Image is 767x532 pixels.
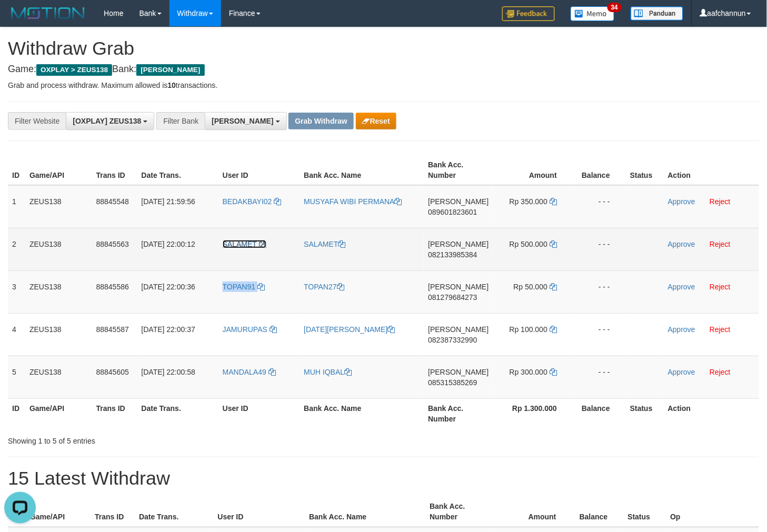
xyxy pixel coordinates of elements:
[96,325,129,334] span: 88845587
[668,368,695,376] a: Approve
[573,185,626,228] td: - - -
[25,228,92,270] td: ZEUS138
[223,368,266,376] span: MANDALA49
[8,38,759,59] h1: Withdraw Grab
[425,497,494,527] th: Bank Acc. Number
[514,283,548,291] span: Rp 50.000
[66,112,154,130] button: [OXPLAY] ZEUS138
[218,398,300,428] th: User ID
[142,283,195,291] span: [DATE] 22:00:36
[223,325,277,334] a: JAMURUPAS
[304,325,395,334] a: [DATE][PERSON_NAME]
[626,398,664,428] th: Status
[510,325,547,334] span: Rp 100.000
[424,398,493,428] th: Bank Acc. Number
[223,197,272,206] span: BEDAKBAYI02
[142,368,195,376] span: [DATE] 22:00:58
[156,112,205,130] div: Filter Bank
[668,240,695,248] a: Approve
[607,3,622,12] span: 34
[502,6,555,21] img: Feedback.jpg
[8,64,759,75] h4: Game: Bank:
[304,283,344,291] a: TOPAN27
[428,208,477,216] span: Copy 089601823601 to clipboard
[710,283,731,291] a: Reject
[668,325,695,334] a: Approve
[710,325,731,334] a: Reject
[550,197,557,206] a: Copy 350000 to clipboard
[664,398,759,428] th: Action
[212,117,273,125] span: [PERSON_NAME]
[573,155,626,185] th: Balance
[214,497,305,527] th: User ID
[710,240,731,248] a: Reject
[493,398,573,428] th: Rp 1.300.000
[510,368,547,376] span: Rp 300.000
[135,497,213,527] th: Date Trans.
[8,356,25,398] td: 5
[573,398,626,428] th: Balance
[668,197,695,206] a: Approve
[25,398,92,428] th: Game/API
[4,4,36,36] button: Open LiveChat chat widget
[288,113,353,129] button: Grab Withdraw
[8,270,25,313] td: 3
[428,336,477,344] span: Copy 082387332990 to clipboard
[550,325,557,334] a: Copy 100000 to clipboard
[550,240,557,248] a: Copy 500000 to clipboard
[223,283,256,291] span: TOPAN91
[25,270,92,313] td: ZEUS138
[668,283,695,291] a: Approve
[92,155,137,185] th: Trans ID
[26,497,91,527] th: Game/API
[8,313,25,356] td: 4
[223,197,282,206] a: BEDAKBAYI02
[8,228,25,270] td: 2
[631,6,683,21] img: panduan.png
[223,283,265,291] a: TOPAN91
[428,250,477,259] span: Copy 082133985384 to clipboard
[666,497,759,527] th: Op
[8,431,312,446] div: Showing 1 to 5 of 5 entries
[137,155,218,185] th: Date Trans.
[8,155,25,185] th: ID
[223,325,267,334] span: JAMURUPAS
[300,398,424,428] th: Bank Acc. Name
[572,497,624,527] th: Balance
[573,270,626,313] td: - - -
[428,293,477,302] span: Copy 081279684273 to clipboard
[223,240,266,248] a: SALAMET
[25,185,92,228] td: ZEUS138
[96,240,129,248] span: 88845563
[510,197,547,206] span: Rp 350.000
[92,398,137,428] th: Trans ID
[428,197,489,206] span: [PERSON_NAME]
[25,155,92,185] th: Game/API
[356,113,396,129] button: Reset
[223,240,257,248] span: SALAMET
[96,368,129,376] span: 88845605
[304,240,345,248] a: SALAMET
[710,197,731,206] a: Reject
[8,5,88,21] img: MOTION_logo.png
[142,197,195,206] span: [DATE] 21:59:56
[550,368,557,376] a: Copy 300000 to clipboard
[218,155,300,185] th: User ID
[96,283,129,291] span: 88845586
[167,81,176,89] strong: 10
[305,497,425,527] th: Bank Acc. Name
[510,240,547,248] span: Rp 500.000
[73,117,141,125] span: [OXPLAY] ZEUS138
[550,283,557,291] a: Copy 50000 to clipboard
[495,497,572,527] th: Amount
[223,368,276,376] a: MANDALA49
[573,356,626,398] td: - - -
[25,313,92,356] td: ZEUS138
[142,325,195,334] span: [DATE] 22:00:37
[8,185,25,228] td: 1
[205,112,286,130] button: [PERSON_NAME]
[300,155,424,185] th: Bank Acc. Name
[8,80,759,91] p: Grab and process withdraw. Maximum allowed is transactions.
[626,155,664,185] th: Status
[424,155,493,185] th: Bank Acc. Number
